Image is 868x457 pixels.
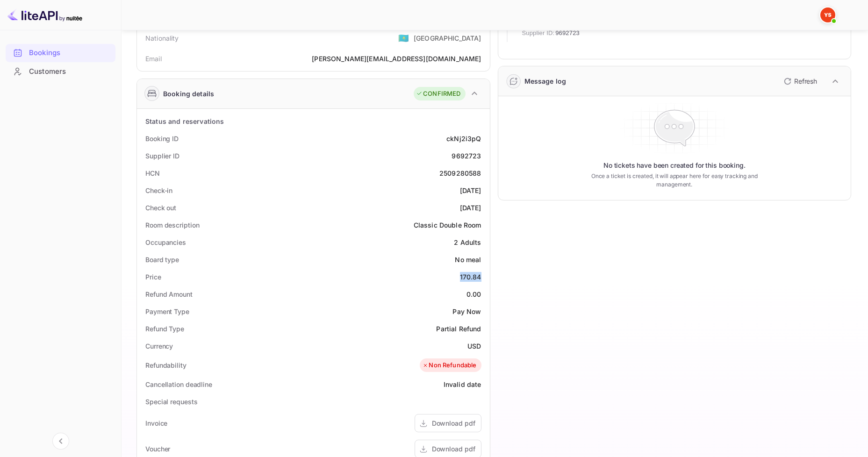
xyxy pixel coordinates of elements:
[145,341,173,351] div: Currency
[145,220,199,230] div: Room description
[145,186,172,195] div: Check-in
[522,29,555,38] span: Supplier ID:
[145,33,179,43] div: Nationality
[52,433,69,450] button: Collapse navigation
[446,134,481,143] div: ckNj2i3pQ
[444,379,481,389] div: Invalid date
[460,272,481,282] div: 170.84
[145,237,186,247] div: Occupancies
[29,66,111,77] div: Customers
[460,203,481,213] div: [DATE]
[145,151,179,161] div: Supplier ID
[524,76,567,86] div: Message log
[414,220,481,230] div: Classic Double Room
[467,341,481,351] div: USD
[414,33,481,43] div: [GEOGRAPHIC_DATA]
[466,289,481,299] div: 0.00
[145,134,179,143] div: Booking ID
[145,116,224,126] div: Status and reservations
[455,255,481,264] div: No meal
[145,444,170,454] div: Voucher
[145,397,197,407] div: Special requests
[145,168,160,178] div: HCN
[312,54,481,64] div: [PERSON_NAME][EMAIL_ADDRESS][DOMAIN_NAME]
[416,89,460,99] div: CONFIRMED
[778,74,821,89] button: Refresh
[820,7,835,22] img: Yandex Support
[145,324,184,334] div: Refund Type
[6,63,115,81] div: Customers
[145,255,179,264] div: Board type
[145,203,176,213] div: Check out
[436,324,481,334] div: Partial Refund
[145,307,189,316] div: Payment Type
[145,360,187,370] div: Refundability
[432,444,475,454] div: Download pdf
[432,418,475,428] div: Download pdf
[794,76,817,86] p: Refresh
[439,168,481,178] div: 2509280588
[163,89,214,99] div: Booking details
[398,29,409,46] span: United States
[145,272,161,282] div: Price
[603,161,746,170] p: No tickets have been created for this booking.
[580,172,769,189] p: Once a ticket is created, it will appear here for easy tracking and management.
[452,151,481,161] div: 9692723
[145,289,193,299] div: Refund Amount
[29,48,111,58] div: Bookings
[7,7,82,22] img: LiteAPI logo
[6,63,115,80] a: Customers
[6,44,115,61] a: Bookings
[454,237,481,247] div: 2 Adults
[555,29,580,38] span: 9692723
[452,307,481,316] div: Pay Now
[422,361,476,370] div: Non Refundable
[6,44,115,62] div: Bookings
[145,418,167,428] div: Invoice
[460,186,481,195] div: [DATE]
[145,54,162,64] div: Email
[145,379,212,389] div: Cancellation deadline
